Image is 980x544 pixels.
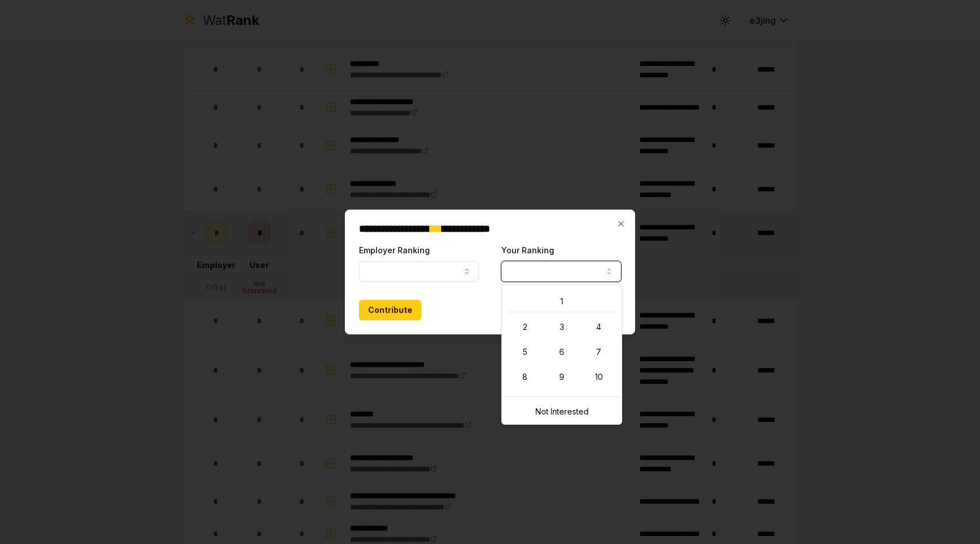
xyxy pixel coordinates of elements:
[596,346,601,358] span: 7
[522,371,527,383] span: 8
[501,245,554,255] label: Your Ranking
[559,371,564,383] span: 9
[560,296,563,307] span: 1
[560,321,564,333] span: 3
[523,346,527,358] span: 5
[535,406,589,417] span: Not Interested
[359,300,421,320] button: Contribute
[523,321,527,333] span: 2
[596,321,601,333] span: 4
[595,371,603,383] span: 10
[559,346,564,358] span: 6
[359,245,430,255] label: Employer Ranking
